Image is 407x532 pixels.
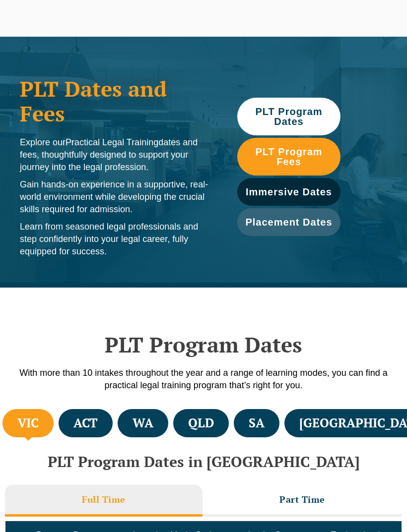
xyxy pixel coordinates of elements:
[237,178,340,206] a: Immersive Dates
[73,415,98,431] h4: ACT
[237,208,340,236] a: Placement Dates
[20,76,217,126] h1: PLT Dates and Fees
[20,136,217,174] p: Explore our dates and fees, thoughtfully designed to support your journey into the legal profession.
[17,415,39,431] h4: VIC
[246,187,332,197] span: Immersive Dates
[10,367,397,392] p: With more than 10 intakes throughout the year and a range of learning modes, you can find a pract...
[245,217,332,227] span: Placement Dates
[242,147,336,167] span: PLT Program Fees
[279,494,325,505] h3: Part Time
[20,178,217,216] p: Gain hands-on experience in a supportive, real-world environment while developing the crucial ski...
[237,138,340,176] a: PLT Program Fees
[20,221,217,258] p: Learn from seasoned legal professionals and step confidently into your legal career, fully equipp...
[10,332,397,357] h2: PLT Program Dates
[133,415,153,431] h4: WA
[66,137,158,147] span: Practical Legal Training
[188,415,214,431] h4: QLD
[242,107,336,126] span: PLT Program Dates
[237,98,340,135] a: PLT Program Dates
[82,494,126,505] h3: Full Time
[249,415,265,431] h4: SA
